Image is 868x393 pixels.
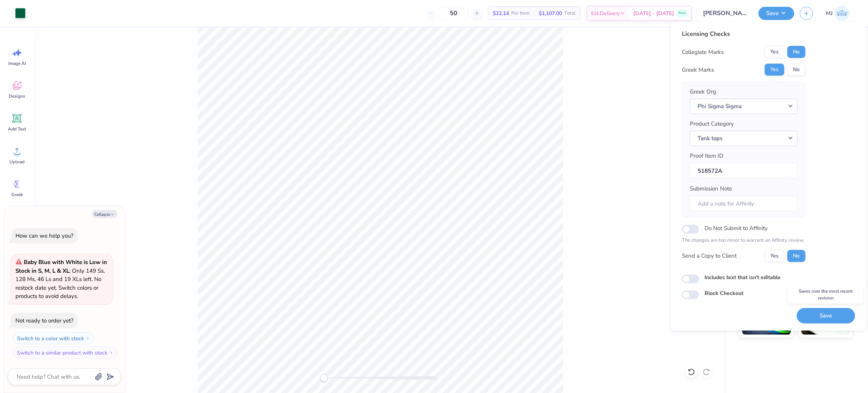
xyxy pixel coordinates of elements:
div: Not ready to order yet? [15,317,73,324]
span: $1,107.00 [539,9,562,17]
span: Total [564,9,576,17]
div: Send a Copy to Client [682,252,737,260]
div: Licensing Checks [682,29,805,38]
input: Untitled Design [697,6,753,21]
strong: Baby Blue with White is Low in Stock in S, M, L & XL [15,258,107,275]
img: Mark Joshua Mullasgo [834,6,850,21]
span: Per Item [511,9,530,17]
span: Add Text [8,126,26,132]
button: Yes [765,46,784,58]
button: Save [758,7,794,20]
span: Est. Delivery [591,9,620,17]
div: Greek Marks [682,65,714,74]
span: Greek [11,192,23,198]
button: Switch to a color with stock [13,332,94,344]
img: Switch to a color with stock [86,336,90,341]
span: [DATE] - [DATE] [633,9,674,17]
div: Collegiate Marks [682,48,724,56]
span: Designs [9,93,25,99]
button: No [787,250,805,262]
label: Do Not Submit to Affinity [704,223,768,233]
button: No [787,46,805,58]
p: The changes are too minor to warrant an Affinity review. [682,237,805,244]
input: – – [439,6,468,20]
img: Switch to a similar product with stock [109,350,113,355]
button: Collapse [92,210,117,218]
label: Proof Item ID [690,152,723,160]
span: Image AI [8,60,26,66]
div: How can we help you? [15,232,73,239]
button: Tank tops [690,130,798,146]
label: Submission Note [690,184,732,193]
button: Yes [765,250,784,262]
label: Greek Org [690,88,716,96]
div: Accessibility label [320,374,328,382]
span: $22.14 [493,9,509,17]
span: : Only 149 Ss, 128 Ms, 46 Ls and 19 XLs left. No restock date yet. Switch colors or products to a... [15,258,107,300]
a: MJ [822,6,853,21]
button: No [787,64,805,76]
label: Block Checkout [704,289,743,297]
button: Save [797,308,855,323]
button: Switch to a similar product with stock [13,347,118,359]
button: Phi Sigma Sigma [690,98,798,114]
div: Saves over the most recent revision [788,286,863,303]
span: Free [679,11,686,16]
button: Yes [765,64,784,76]
span: MJ [826,9,833,18]
input: Add a note for Affinity [690,195,798,212]
label: Includes text that isn't editable [704,273,781,281]
label: Product Category [690,120,734,128]
span: Upload [9,159,24,165]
